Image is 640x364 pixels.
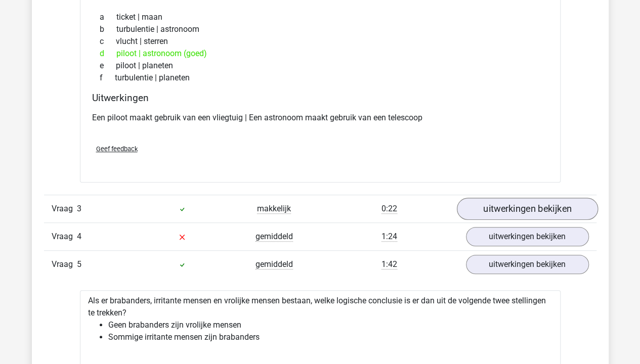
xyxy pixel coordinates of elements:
[92,72,548,84] div: turbulentie | planeten
[92,23,548,35] div: turbulentie | astronoom
[100,11,116,23] span: a
[92,60,548,72] div: piloot | planeten
[100,23,116,35] span: b
[108,331,552,343] li: Sommige irritante mensen zijn brabanders
[257,204,291,214] span: makkelijk
[77,204,81,213] span: 3
[96,145,138,153] span: Geef feedback
[456,198,598,220] a: uitwerkingen bekijken
[466,227,589,246] a: uitwerkingen bekijken
[381,259,397,269] span: 1:42
[77,259,81,269] span: 5
[77,232,81,241] span: 4
[466,255,589,274] a: uitwerkingen bekijken
[52,231,77,243] span: Vraag
[92,35,548,48] div: vlucht | sterren
[255,259,293,269] span: gemiddeld
[100,48,116,60] span: d
[52,203,77,215] span: Vraag
[381,232,397,242] span: 1:24
[100,72,115,84] span: f
[92,112,548,124] p: Een piloot maakt gebruik van een vliegtuig | Een astronoom maakt gebruik van een telescoop
[255,232,293,242] span: gemiddeld
[92,48,548,60] div: piloot | astronoom (goed)
[92,11,548,23] div: ticket | maan
[100,60,116,72] span: e
[381,204,397,214] span: 0:22
[52,258,77,270] span: Vraag
[108,319,552,331] li: Geen brabanders zijn vrolijke mensen
[100,35,116,48] span: c
[92,92,548,104] h4: Uitwerkingen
